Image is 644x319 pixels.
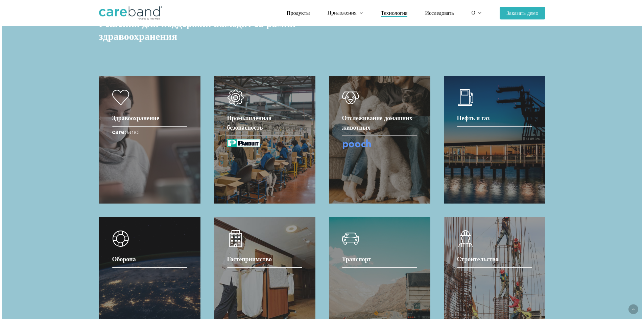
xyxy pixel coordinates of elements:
font: Заказать демо [506,10,538,16]
font: Продукты [287,10,310,16]
a: Заказать демо [500,10,545,16]
font: Исследовать [425,10,454,16]
font: Транспорт [342,256,372,263]
a: О [472,10,482,16]
font: Гостеприимство [227,256,272,263]
font: Технология [381,10,408,16]
font: Нефть и газ [457,115,490,122]
a: Вернуться наверх [628,304,638,314]
font: Здравоохранение [112,115,159,122]
font: Оборона [112,256,136,263]
font: Строительство [457,256,499,263]
a: Продукты [287,10,310,16]
font: О [472,10,476,16]
a: Исследовать [425,10,454,16]
font: Приложения [327,10,356,16]
a: Приложения [327,10,363,16]
a: Технология [381,10,408,16]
